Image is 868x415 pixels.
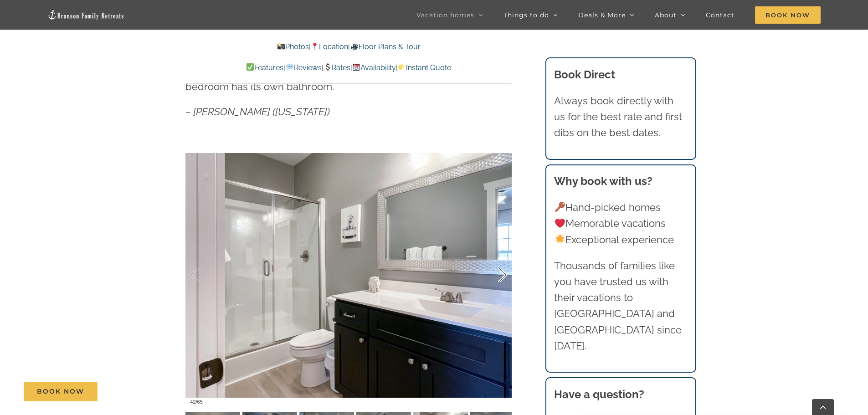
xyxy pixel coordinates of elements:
[351,43,358,50] img: 🎥
[578,12,626,18] span: Deals & More
[286,63,293,71] img: 💬
[37,388,84,395] span: Book Now
[47,10,125,20] img: Branson Family Retreats Logo
[277,43,285,50] img: 📸
[350,42,420,51] a: Floor Plans & Tour
[246,63,283,72] a: Features
[247,63,254,71] img: ✅
[398,63,406,71] img: 👉
[555,234,565,244] img: 🌟
[755,6,821,24] span: Book Now
[311,43,318,50] img: 📍
[277,42,309,51] a: Photos
[416,12,474,18] span: Vacation homes
[324,63,350,72] a: Rates
[554,173,687,190] h3: Why book with us?
[352,63,396,72] a: Availability
[353,63,360,71] img: 📆
[503,12,549,18] span: Things to do
[554,200,687,248] p: Hand-picked homes Memorable vacations Exceptional experience
[554,258,687,354] p: Thousands of families like you have trusted us with their vacations to [GEOGRAPHIC_DATA] and [GEO...
[24,382,98,401] a: Book Now
[655,12,677,18] span: About
[185,41,512,53] p: | |
[554,93,687,141] p: Always book directly with us for the best rate and first dibs on the best dates.
[311,42,348,51] a: Location
[398,63,451,72] a: Instant Quote
[285,63,321,72] a: Reviews
[555,202,565,212] img: 🔑
[706,12,734,18] span: Contact
[324,63,331,71] img: 💲
[185,106,330,118] em: – [PERSON_NAME] ([US_STATE])
[185,62,512,74] p: | | | |
[555,218,565,228] img: ❤️
[554,68,615,81] b: Book Direct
